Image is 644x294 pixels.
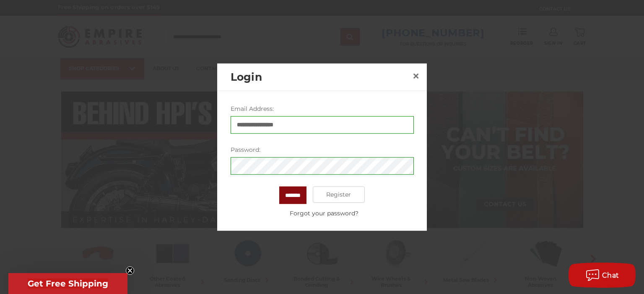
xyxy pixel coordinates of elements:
a: Register [313,186,365,203]
label: Email Address: [231,104,414,113]
a: Close [409,69,423,83]
a: Forgot your password? [235,209,413,217]
span: Chat [602,271,619,279]
button: Chat [569,263,636,288]
div: Get Free ShippingClose teaser [8,273,127,294]
span: × [412,68,420,84]
span: Get Free Shipping [28,279,108,289]
h2: Login [231,69,409,85]
button: Close teaser [126,266,134,275]
label: Password: [231,145,414,154]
